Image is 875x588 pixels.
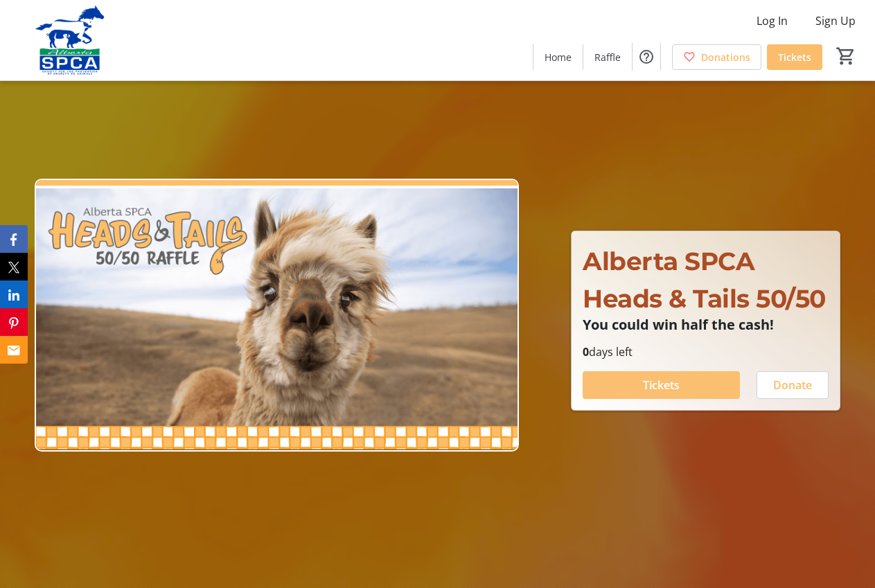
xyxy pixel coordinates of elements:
[533,44,583,70] a: Home
[583,344,829,360] p: days left
[35,179,519,451] img: Campaign CTA Media Photo
[757,371,829,399] button: Donate
[583,283,826,314] span: Heads & Tails 50/50
[701,50,750,64] span: Donations
[643,377,680,393] span: Tickets
[594,50,621,64] span: Raffle
[583,246,754,276] span: Alberta SPCA
[745,10,799,32] button: Log In
[833,44,858,69] button: Cart
[583,44,632,70] a: Raffle
[757,12,788,29] span: Log In
[804,10,867,32] button: Sign Up
[767,44,822,70] a: Tickets
[778,50,811,64] span: Tickets
[545,50,572,64] span: Home
[583,317,829,332] p: You could win half the cash!
[633,43,660,71] button: Help
[815,12,856,29] span: Sign Up
[583,371,740,399] button: Tickets
[8,6,132,75] img: Alberta SPCA's Logo
[583,344,589,359] span: 0
[773,377,812,393] span: Donate
[672,44,761,70] a: Donations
